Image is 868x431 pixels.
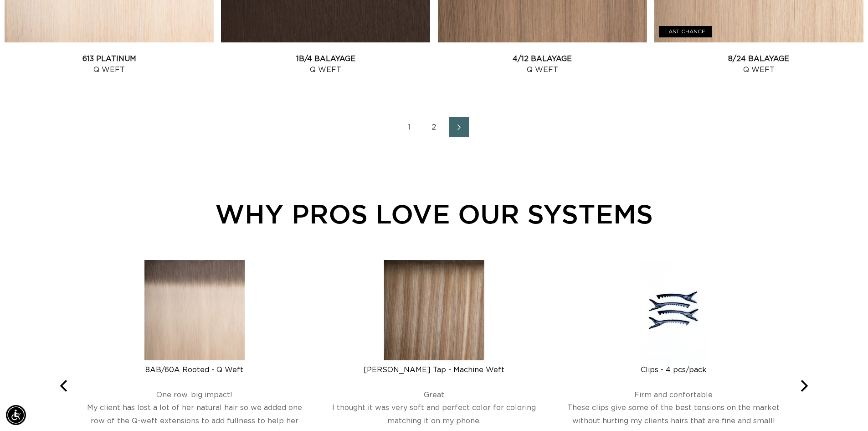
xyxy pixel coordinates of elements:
a: Next page [449,117,469,137]
a: Page 2 [424,117,444,137]
nav: Pagination [5,117,863,137]
div: WHY PROS LOVE OUR SYSTEMS [55,194,813,234]
a: 4/12 Balayage Q Weft [438,53,647,75]
a: 613 Platinum Q Weft [5,53,214,75]
a: 8/24 Balayage Q Weft [654,53,863,75]
button: Next [793,376,813,396]
button: Previous [55,376,75,396]
img: Clips - 4 pcs/pack [640,260,707,360]
a: Page 1 [400,117,420,137]
div: Accessibility Menu [6,405,26,425]
div: Great [322,390,547,400]
a: 8AB/60A Rooted - Q Weft [82,357,307,374]
a: 1B/4 Balayage Q Weft [221,53,430,75]
div: 8AB/60A Rooted - Q Weft [82,365,307,374]
div: [PERSON_NAME] Tap - Machine Weft [322,365,547,374]
img: Victoria Root Tap - Machine Weft [384,260,484,360]
div: One row, big impact! [82,390,307,400]
img: 8AB/60A Rooted - Q Weft [144,260,245,360]
div: Firm and confortable [561,390,786,400]
div: Clips - 4 pcs/pack [561,365,786,374]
